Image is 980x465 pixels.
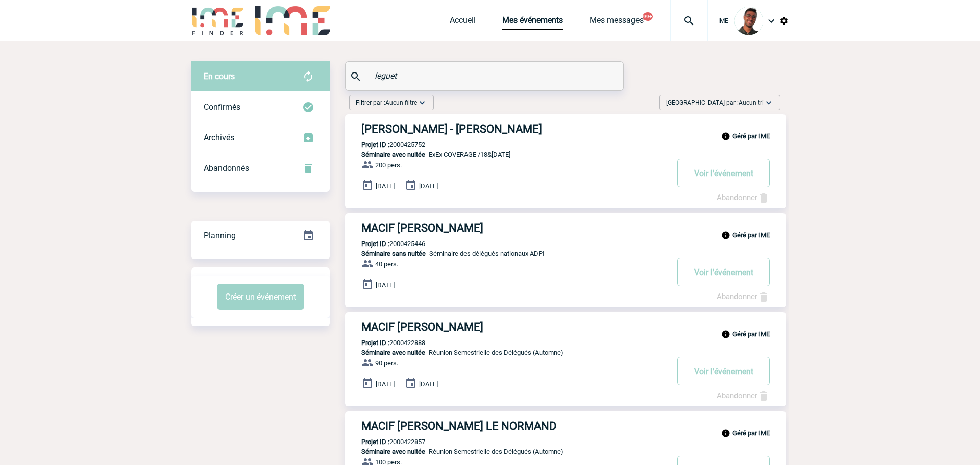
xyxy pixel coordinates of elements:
p: - Séminaire des délégués nationaux ADPI [345,250,668,257]
span: [DATE] [419,380,438,388]
img: info_black_24dp.svg [721,429,730,438]
b: Géré par IME [732,231,770,239]
span: Filtrer par : [356,97,417,108]
button: Voir l'événement [677,159,770,187]
img: info_black_24dp.svg [721,132,730,141]
div: Retrouvez ici tous vos événements organisés par date et état d'avancement [191,221,330,251]
span: IME [718,17,728,25]
img: baseline_expand_more_white_24dp-b.png [764,97,774,108]
a: Mes événements [502,15,563,30]
span: 90 pers. [375,359,398,367]
a: MACIF [PERSON_NAME] [345,321,786,333]
b: Géré par IME [732,429,770,437]
a: Mes messages [590,15,644,30]
input: Rechercher un événement par son nom [372,68,599,83]
span: [DATE] [376,380,395,388]
p: 2000422857 [345,438,425,446]
button: Voir l'événement [677,258,770,286]
a: Abandonner [717,193,770,202]
span: Séminaire avec nuitée [361,448,425,455]
p: 2000425446 [345,240,425,248]
b: Projet ID : [361,240,389,248]
span: Confirmés [204,102,240,112]
p: - Réunion Semestrielle des Délégués (Automne) [345,349,668,356]
h3: MACIF [PERSON_NAME] [361,321,668,333]
span: Aucun tri [739,99,764,106]
b: Géré par IME [732,330,770,338]
span: 200 pers. [375,161,402,169]
a: MACIF [PERSON_NAME] LE NORMAND [345,420,786,432]
span: Séminaire avec nuitée [361,349,425,356]
span: [DATE] [376,281,395,289]
span: En cours [204,71,235,81]
img: baseline_expand_more_white_24dp-b.png [417,97,427,108]
a: [PERSON_NAME] - [PERSON_NAME] [345,123,786,135]
button: 99+ [643,12,653,21]
b: Projet ID : [361,438,389,446]
span: [GEOGRAPHIC_DATA] par : [666,97,764,108]
a: Abandonner [717,391,770,400]
span: Archivés [204,133,234,142]
span: Aucun filtre [385,99,417,106]
p: 2000425752 [345,141,425,149]
img: 124970-0.jpg [734,7,763,35]
div: Retrouvez ici tous vos événements annulés [191,153,330,184]
div: Retrouvez ici tous les événements que vous avez décidé d'archiver [191,123,330,153]
img: info_black_24dp.svg [721,231,730,240]
b: Projet ID : [361,141,389,149]
span: Séminaire sans nuitée [361,250,426,257]
img: IME-Finder [191,6,244,35]
a: Planning [191,220,330,250]
b: Géré par IME [732,132,770,140]
button: Créer un événement [217,284,304,310]
p: - ExEx COVERAGE /18&[DATE] [345,151,668,158]
button: Voir l'événement [677,357,770,385]
p: - Réunion Semestrielle des Délégués (Automne) [345,448,668,455]
span: 40 pers. [375,260,398,268]
div: Retrouvez ici tous vos évènements avant confirmation [191,61,330,92]
b: Projet ID : [361,339,389,347]
span: Séminaire avec nuitée [361,151,425,158]
h3: [PERSON_NAME] - [PERSON_NAME] [361,123,668,135]
span: Planning [204,231,236,240]
a: MACIF [PERSON_NAME] [345,222,786,234]
span: [DATE] [376,182,395,190]
span: Abandonnés [204,163,249,173]
span: [DATE] [419,182,438,190]
h3: MACIF [PERSON_NAME] LE NORMAND [361,420,668,432]
a: Abandonner [717,292,770,301]
a: Accueil [450,15,476,30]
p: 2000422888 [345,339,425,347]
h3: MACIF [PERSON_NAME] [361,222,668,234]
img: info_black_24dp.svg [721,330,730,339]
